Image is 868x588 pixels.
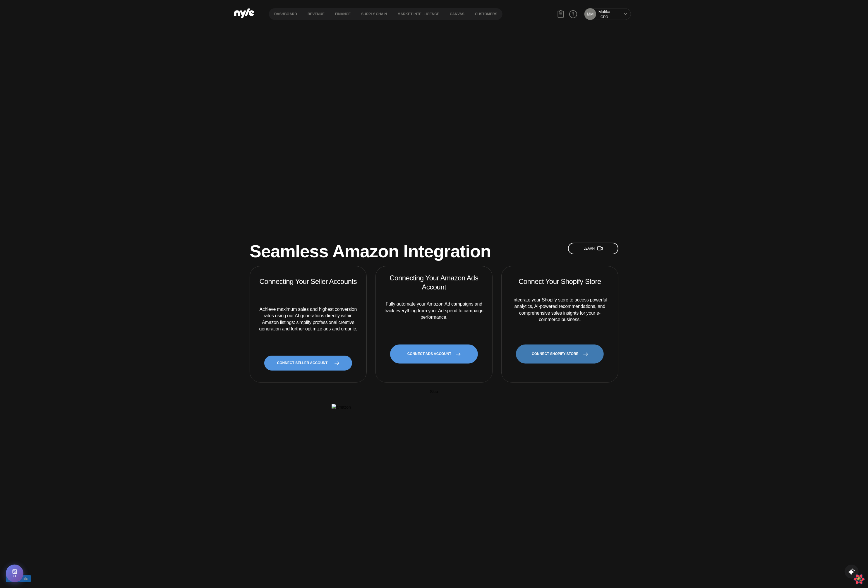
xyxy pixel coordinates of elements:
a: Market Intelligence [392,8,445,20]
button: MalikaCEO [598,9,610,20]
button: Debug Info [6,575,31,582]
button: Revenue [302,12,330,16]
button: Skip [430,388,438,395]
p: Achieve maximum sales and highest conversion rates using our AI generations directly within Amazo... [257,297,359,342]
span: Debug Info [8,575,28,582]
div: Malika [598,9,610,15]
button: Open React Query Devtools [853,573,865,585]
img: amazon [332,404,536,410]
div: CEO [598,15,610,20]
a: CONNECT ADS ACCOUNT [390,344,478,364]
h2: Connecting Your Seller Accounts [260,273,357,290]
p: Learn [584,246,603,251]
a: Customers [470,8,502,20]
button: Open Feature Toggle Debug Panel [6,565,23,582]
p: Integrate your Shopify store to access powerful analytics, AI-powered recommendations, and compre... [509,297,611,323]
h1: Seamless Amazon Integration [250,243,491,260]
a: Supply chain [356,8,392,20]
button: Learn [568,243,618,254]
a: finance [330,8,356,20]
a: CONNECT SELLER ACCOUNT [264,356,352,371]
span: FT [13,575,16,578]
p: Fully automate your Amazon Ad campaigns and track everything from your Ad spend to campaign perfo... [383,299,485,323]
a: Canvas [445,8,470,20]
h2: Connecting Your Amazon Ads Account [383,273,485,292]
h2: Connect Your Shopify Store [519,273,601,290]
a: Dashboard [269,8,302,20]
a: CONNECT SHOPIFY STORE [516,344,604,364]
button: MM [584,8,596,20]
